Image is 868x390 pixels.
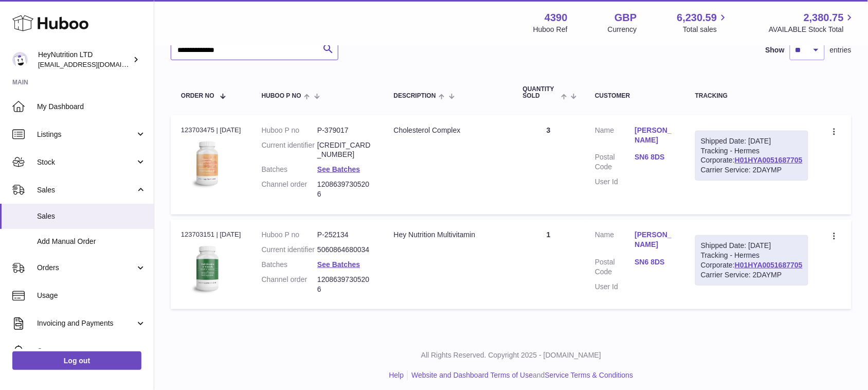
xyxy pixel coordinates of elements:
[595,230,635,252] dt: Name
[12,52,28,67] img: info@heynutrition.com
[735,156,803,164] a: H01HYA0051687705
[394,126,502,135] div: Cholesterol Complex
[695,93,808,99] div: Tracking
[317,275,373,294] dd: 12086397305206
[262,260,318,270] dt: Batches
[317,180,373,199] dd: 12086397305206
[701,241,803,251] div: Shipped Date: [DATE]
[595,152,635,172] dt: Postal Code
[394,93,436,99] span: Description
[262,126,318,135] dt: Huboo P no
[595,93,675,99] div: Customer
[635,126,675,145] a: [PERSON_NAME]
[804,11,844,25] span: 2,380.75
[181,230,241,239] div: 123703151 | [DATE]
[262,245,318,255] dt: Current identifier
[769,11,856,34] a: 2,380.75 AVAILABLE Stock Total
[12,351,141,370] a: Log out
[513,115,585,215] td: 3
[394,230,502,240] div: Hey Nutrition Multivitamin
[595,126,635,148] dt: Name
[37,263,135,273] span: Orders
[37,185,135,195] span: Sales
[37,318,135,328] span: Invoicing and Payments
[389,371,404,379] a: Help
[545,11,568,25] strong: 4390
[614,11,637,25] strong: GBP
[635,230,675,250] a: [PERSON_NAME]
[317,245,373,255] dd: 5060864680034
[701,136,803,146] div: Shipped Date: [DATE]
[317,230,373,240] dd: P-252134
[37,102,146,112] span: My Dashboard
[38,50,131,69] div: HeyNutrition LTD
[595,177,635,187] dt: User Id
[735,261,803,269] a: H01HYA0051687705
[677,11,717,25] span: 6,230.59
[635,152,675,162] a: SN6 8DS
[262,165,318,174] dt: Batches
[830,45,852,55] span: entries
[545,371,634,379] a: Service Terms & Conditions
[317,165,360,173] a: See Batches
[695,235,808,286] div: Tracking - Hermes Corporate:
[533,25,568,34] div: Huboo Ref
[37,291,146,300] span: Usage
[683,25,729,34] span: Total sales
[181,126,241,135] div: 123703475 | [DATE]
[769,25,856,34] span: AVAILABLE Stock Total
[317,126,373,135] dd: P-379017
[37,237,146,246] span: Add Manual Order
[181,93,214,99] span: Order No
[695,131,808,181] div: Tracking - Hermes Corporate:
[677,11,729,34] a: 6,230.59 Total sales
[317,260,360,269] a: See Batches
[37,157,135,167] span: Stock
[262,93,301,99] span: Huboo P no
[635,257,675,267] a: SN6 8DS
[181,138,232,189] img: 43901725566350.jpg
[701,165,803,175] div: Carrier Service: 2DAYMP
[37,346,146,356] span: Cases
[513,220,585,309] td: 1
[162,350,860,360] p: All Rights Reserved. Copyright 2025 - [DOMAIN_NAME]
[181,243,232,294] img: 43901725567377.jpeg
[766,45,785,55] label: Show
[37,130,135,139] span: Listings
[38,60,151,68] span: [EMAIL_ADDRESS][DOMAIN_NAME]
[317,140,373,160] dd: [CREDIT_CARD_NUMBER]
[523,86,558,99] span: Quantity Sold
[595,257,635,277] dt: Postal Code
[262,275,318,294] dt: Channel order
[37,211,146,221] span: Sales
[262,140,318,160] dt: Current identifier
[408,370,633,380] li: and
[411,371,533,379] a: Website and Dashboard Terms of Use
[262,230,318,240] dt: Huboo P no
[608,25,637,34] div: Currency
[701,270,803,280] div: Carrier Service: 2DAYMP
[595,282,635,292] dt: User Id
[262,180,318,199] dt: Channel order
